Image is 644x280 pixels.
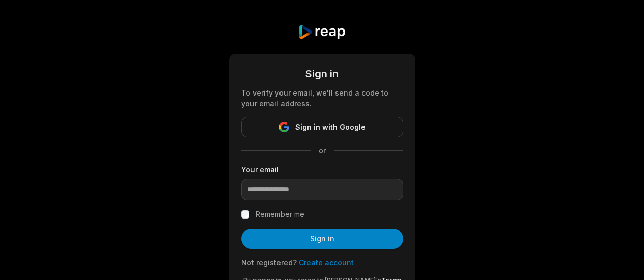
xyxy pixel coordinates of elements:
a: Create account [299,258,354,267]
span: Not registered? [241,258,297,267]
button: Sign in [241,229,403,249]
label: Remember me [256,208,304,221]
label: Your email [241,164,403,175]
span: Sign in with Google [295,121,366,133]
button: Sign in with Google [241,117,403,137]
img: reap [298,24,346,40]
div: To verify your email, we'll send a code to your email address. [241,87,403,109]
div: Sign in [241,66,403,81]
span: or [311,145,334,156]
